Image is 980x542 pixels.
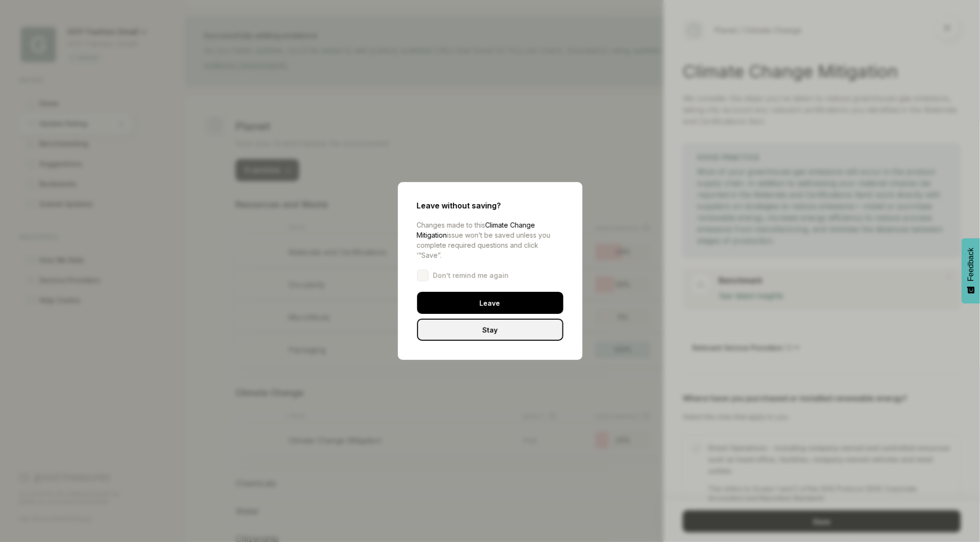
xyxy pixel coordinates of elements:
span: Feedback [967,248,975,281]
div: Leave [417,292,563,314]
div: Leave without saving? [417,201,563,210]
button: Feedback - Show survey [962,238,980,303]
span: Changes made to this issue won’t be saved unless you complete required questions and click ‘“Save”. [417,221,551,259]
div: Stay [417,319,563,341]
span: Don’t remind me again [433,271,509,280]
